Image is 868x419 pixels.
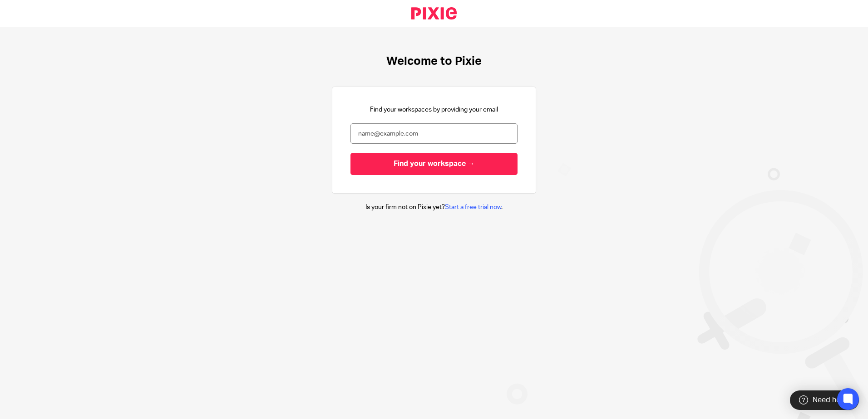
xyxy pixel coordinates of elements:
div: Need help? [790,390,859,410]
p: Is your firm not on Pixie yet? . [365,203,503,212]
input: Find your workspace → [350,153,518,175]
h1: Welcome to Pixie [386,54,482,68]
p: Find your workspaces by providing your email [370,105,498,114]
input: name@example.com [350,123,518,144]
a: Start a free trial now [445,204,501,210]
